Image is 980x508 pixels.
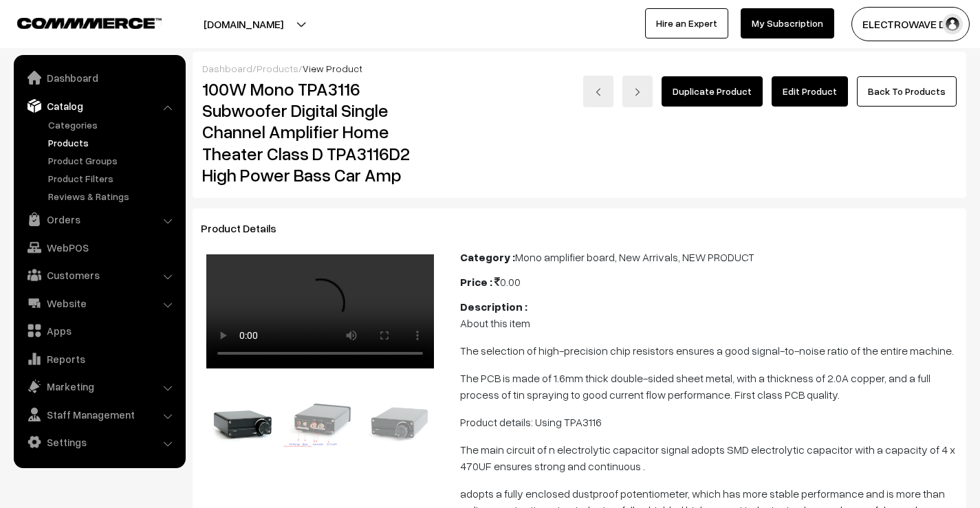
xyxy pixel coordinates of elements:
a: Reports [17,346,181,371]
button: [DOMAIN_NAME] [155,7,331,41]
video: Your browser does not support the video tag. [206,254,434,368]
a: Product Filters [45,171,181,186]
img: right-arrow.png [633,88,642,96]
b: Description : [460,300,527,313]
h2: 100W Mono TPA3116 Subwoofer Digital Single Channel Amplifier Home Theater Class D TPA3116D2 High ... [202,78,440,186]
a: Dashboard [202,63,252,74]
a: Back To Products [857,76,957,107]
p: Product details: Using TPA3116 [460,414,958,430]
a: Dashboard [17,65,181,90]
a: Settings [17,430,181,454]
a: Customers [17,263,181,287]
a: Apps [17,318,181,343]
a: Product Groups [45,153,181,168]
p: The main circuit of n electrolytic capacitor signal adopts SMD electrolytic capacitor with a capa... [460,441,958,474]
button: ELECTROWAVE DE… [851,7,970,41]
img: user [942,14,963,34]
a: Catalog [17,93,181,118]
p: About this item [460,315,958,331]
b: Price : [460,275,492,289]
a: Staff Management [17,402,181,427]
a: Duplicate Product [662,76,763,107]
a: Orders [17,207,181,232]
img: left-arrow.png [594,88,602,96]
a: Marketing [17,374,181,399]
a: Categories [45,118,181,132]
img: COMMMERCE [17,18,162,28]
p: The PCB is made of 1.6mm thick double-sided sheet metal, with a thickness of 2.0A copper, and a f... [460,370,958,403]
p: The selection of high-precision chip resistors ensures a good signal-to-noise ratio of the entire... [460,342,958,359]
div: 0.00 [460,274,958,290]
a: WebPOS [17,235,181,260]
a: Reviews & Ratings [45,189,181,203]
a: My Subscription [741,8,834,38]
a: Products [257,63,298,74]
span: Product Details [201,221,293,235]
a: Products [45,135,181,150]
a: Hire an Expert [645,8,728,38]
div: / / [202,61,957,76]
span: View Product [303,63,362,74]
img: 17097335018426Sc1fda5f540a74828a3fd52d7c9569e91p.webp [360,385,434,459]
b: Category : [460,250,515,264]
div: Mono amplifier board, New Arrivals, NEW PRODUCT [460,249,958,265]
a: COMMMERCE [17,14,138,30]
img: 17097335014139S563026e76f174f038498e1d2b7eb448dI.webp [283,385,357,459]
img: 17097335011366S73e19933757549cbbe2c732d6b0f248f4.webp [206,385,280,459]
a: Website [17,291,181,316]
a: Edit Product [772,76,848,107]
